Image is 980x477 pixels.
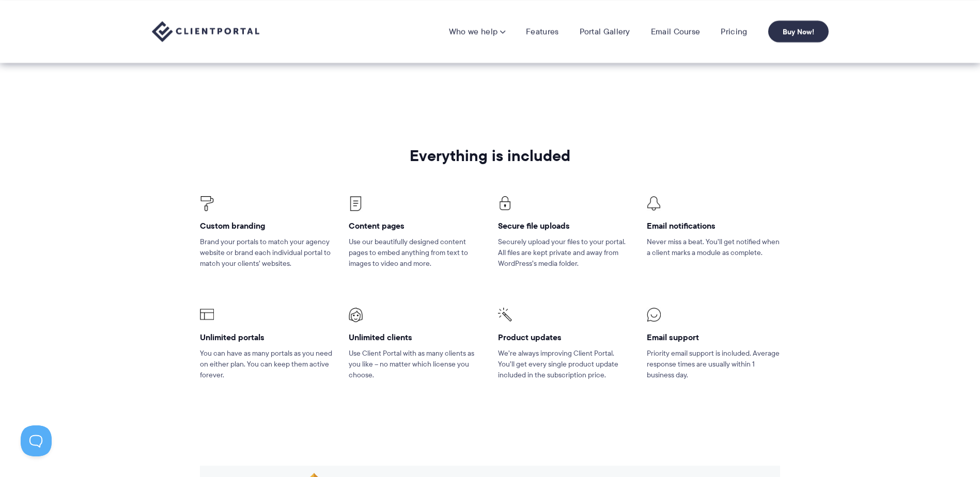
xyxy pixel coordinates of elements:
iframe: Toggle Customer Support [21,425,52,456]
a: Who we help [449,26,505,37]
p: Brand your portals to match your agency website or brand each individual portal to match your cli... [200,236,333,269]
h2: Everything is included [200,147,780,164]
p: Securely upload your files to your portal. All files are kept private and away from WordPress’s m... [498,236,631,269]
img: Client Portal Icons [349,196,363,211]
a: Features [526,26,558,37]
h4: Unlimited portals [200,332,333,343]
img: Client Portal Icons [200,308,214,322]
p: We’re always improving Client Portal. You’ll get every single product update included in the subs... [498,348,631,380]
a: Portal Gallery [580,26,630,37]
h4: Email notifications [647,220,780,231]
a: Pricing [721,26,747,37]
h4: Email support [647,332,780,343]
img: Client Portal Icons [498,308,512,322]
h4: Product updates [498,332,631,343]
img: Client Portal Icons [498,196,512,210]
img: Client Portal Icon [647,196,661,211]
p: You can have as many portals as you need on either plan. You can keep them active forever. [200,348,333,380]
p: Never miss a beat. You’ll get notified when a client marks a module as complete. [647,236,780,258]
h4: Content pages [349,220,482,231]
a: Buy Now! [768,21,829,42]
h4: Custom branding [200,220,333,231]
h4: Unlimited clients [349,332,482,343]
p: Use our beautifully designed content pages to embed anything from text to images to video and more. [349,236,482,269]
img: Client Portal Icons [647,308,661,322]
a: Email Course [651,26,701,37]
h4: Secure file uploads [498,220,631,231]
img: Client Portal Icons [200,196,214,211]
p: Use Client Portal with as many clients as you like – no matter which license you choose. [349,348,482,380]
img: Client Portal Icons [349,308,363,322]
p: Priority email support is included. Average response times are usually within 1 business day. [647,348,780,380]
